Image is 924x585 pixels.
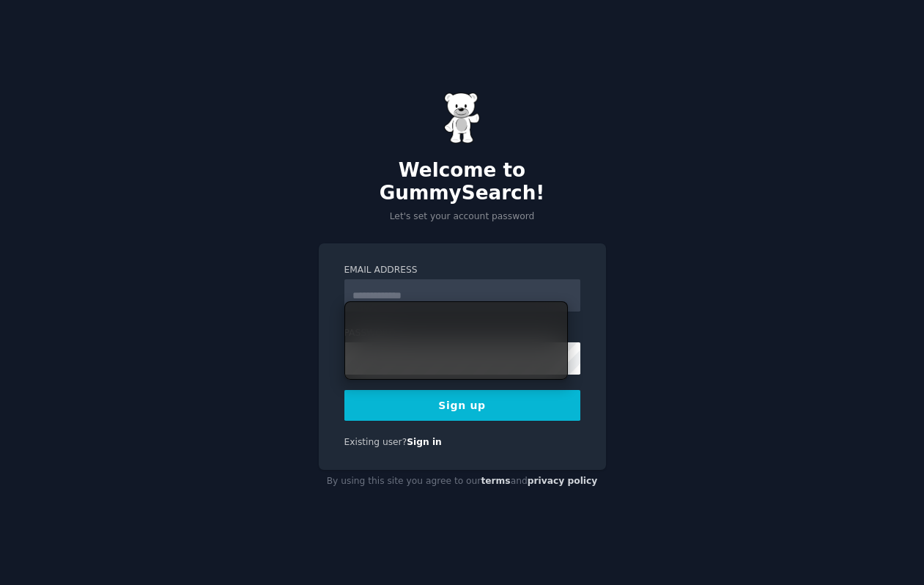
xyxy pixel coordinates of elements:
[528,476,598,486] a: privacy policy
[344,264,580,277] label: Email Address
[319,210,606,224] p: Let's set your account password
[444,92,481,144] img: Gummy Bear
[407,437,442,447] a: Sign in
[319,159,606,205] h2: Welcome to GummySearch!
[344,390,580,421] button: Sign up
[344,437,407,447] span: Existing user?
[319,470,606,493] div: By using this site you agree to our and
[481,476,510,486] a: terms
